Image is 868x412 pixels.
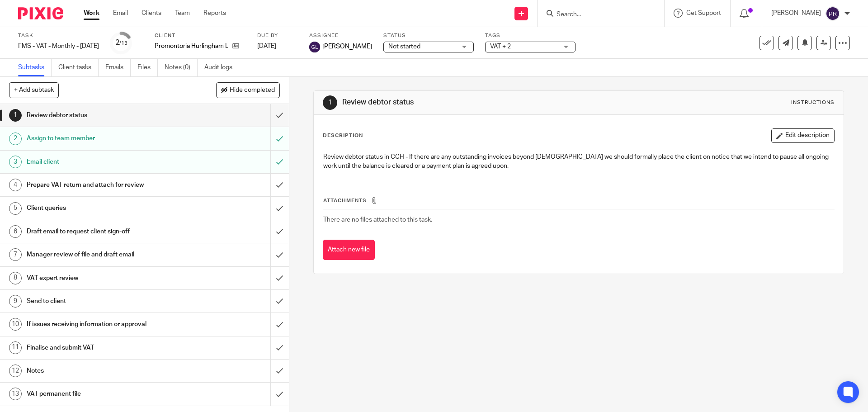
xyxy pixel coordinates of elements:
[9,388,22,400] div: 13
[27,178,183,192] h1: Prepare VAT return and attach for review
[791,99,835,106] div: Instructions
[9,156,22,168] div: 3
[27,387,183,401] h1: VAT permanent file
[309,32,372,39] label: Assignee
[27,248,183,261] h1: Manager review of file and draft email
[27,294,183,308] h1: Send to client
[323,132,363,139] p: Description
[27,155,183,169] h1: Email client
[9,295,22,308] div: 9
[485,32,576,39] label: Tags
[9,318,22,331] div: 10
[27,109,183,122] h1: Review debtor status
[9,272,22,284] div: 8
[155,32,246,39] label: Client
[175,9,190,18] a: Team
[9,225,22,238] div: 6
[204,59,239,76] a: Audit logs
[556,11,637,19] input: Search
[27,201,183,215] h1: Client queries
[105,59,131,76] a: Emails
[257,32,298,39] label: Due by
[323,95,337,110] div: 1
[771,128,835,143] button: Edit description
[826,6,840,21] img: svg%3E
[27,132,183,145] h1: Assign to team member
[142,9,161,18] a: Clients
[383,32,474,39] label: Status
[9,248,22,261] div: 7
[257,43,276,49] span: [DATE]
[771,9,821,18] p: [PERSON_NAME]
[9,82,59,98] button: + Add subtask
[9,365,22,377] div: 12
[9,179,22,191] div: 4
[9,202,22,215] div: 5
[323,217,432,223] span: There are no files attached to this task.
[58,59,99,76] a: Client tasks
[216,82,280,98] button: Hide completed
[18,32,99,39] label: Task
[119,41,127,46] small: /13
[323,240,375,260] button: Attach new file
[115,38,127,48] div: 2
[27,317,183,331] h1: If issues receiving information or approval
[203,9,226,18] a: Reports
[18,42,99,51] div: FMS - VAT - Monthly - August 2025
[18,59,52,76] a: Subtasks
[309,42,320,52] img: svg%3E
[323,198,367,203] span: Attachments
[137,59,158,76] a: Files
[155,42,228,51] p: Promontoria Hurlingham Ltd
[165,59,198,76] a: Notes (0)
[113,9,128,18] a: Email
[27,364,183,378] h1: Notes
[18,42,99,51] div: FMS - VAT - Monthly - [DATE]
[388,43,420,50] span: Not started
[27,341,183,355] h1: Finalise and submit VAT
[18,7,63,19] img: Pixie
[9,341,22,354] div: 11
[9,109,22,122] div: 1
[686,10,721,16] span: Get Support
[490,43,511,50] span: VAT + 2
[9,133,22,145] div: 2
[342,98,598,107] h1: Review debtor status
[27,271,183,285] h1: VAT expert review
[27,225,183,238] h1: Draft email to request client sign-off
[84,9,99,18] a: Work
[323,152,834,171] p: Review debtor status in CCH - If there are any outstanding invoices beyond [DEMOGRAPHIC_DATA] we ...
[322,42,372,51] span: [PERSON_NAME]
[230,87,275,94] span: Hide completed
